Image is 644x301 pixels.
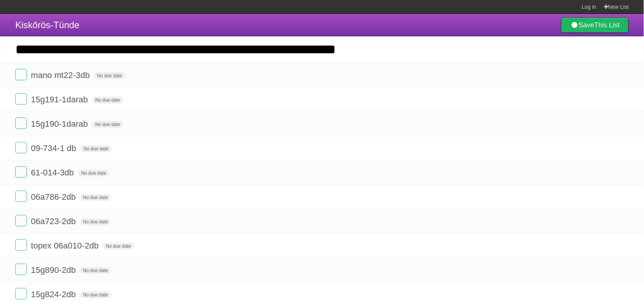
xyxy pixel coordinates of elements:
[80,145,111,152] span: No due date
[15,166,27,178] label: Done
[31,241,100,250] span: topex 06a010-2db
[31,168,76,177] span: 61-014-3db
[31,192,77,202] span: 06a786-2db
[15,191,27,202] label: Done
[594,21,620,29] b: This List
[15,215,27,226] label: Done
[31,217,77,226] span: 06a723-2db
[31,143,78,153] span: 09-734-1 db
[78,170,109,177] span: No due date
[92,97,123,104] span: No due date
[31,290,77,299] span: 15g824-2db
[80,218,111,225] span: No due date
[31,265,77,275] span: 15g890-2db
[15,239,27,251] label: Done
[31,70,92,80] span: mano mt22-3db
[92,121,123,128] span: No due date
[15,20,79,30] span: Kiskőrös-Tünde
[15,288,27,299] label: Done
[80,267,111,274] span: No due date
[561,18,629,33] a: SaveThis List
[15,142,27,153] label: Done
[15,118,27,129] label: Done
[103,243,134,250] span: No due date
[15,264,27,275] label: Done
[31,95,90,104] span: 15g191-1darab
[80,291,111,298] span: No due date
[15,69,27,80] label: Done
[31,119,90,129] span: 15g190-1darab
[15,93,27,105] label: Done
[94,72,125,79] span: No due date
[80,194,111,201] span: No due date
